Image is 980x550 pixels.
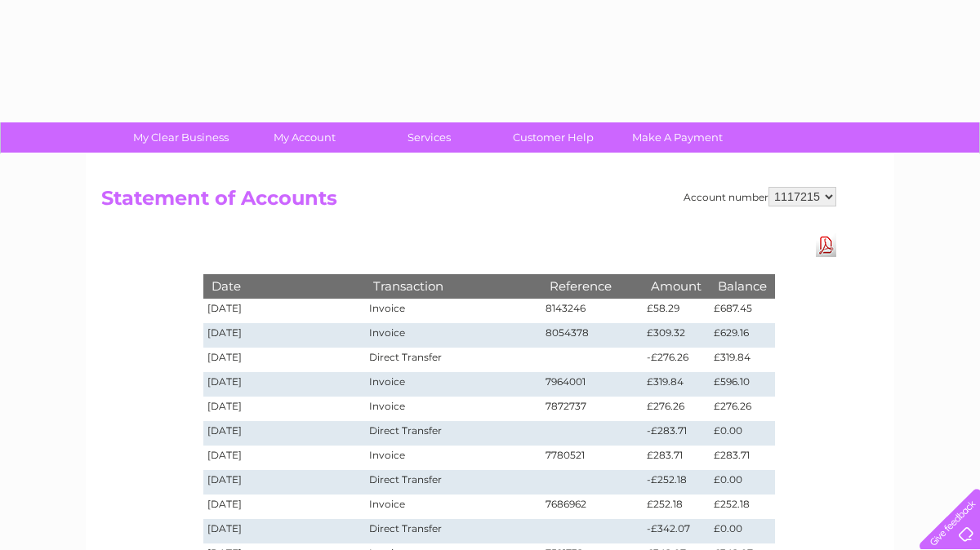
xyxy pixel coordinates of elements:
td: £283.71 [710,446,775,470]
td: [DATE] [203,299,365,323]
div: Account number [684,187,836,206]
td: [DATE] [203,470,365,495]
td: [DATE] [203,372,365,397]
td: -£276.26 [643,348,710,372]
td: [DATE] [203,323,365,348]
td: £309.32 [643,323,710,348]
td: [DATE] [203,495,365,519]
td: £252.18 [710,495,775,519]
td: £687.45 [710,299,775,323]
td: 8054378 [541,323,643,348]
td: [DATE] [203,397,365,421]
td: -£252.18 [643,470,710,495]
a: Download Pdf [816,233,836,257]
td: Direct Transfer [365,470,541,495]
td: 7964001 [541,372,643,397]
a: Services [362,122,497,153]
td: £0.00 [710,519,775,543]
td: £276.26 [643,397,710,421]
a: Customer Help [486,122,621,153]
td: 8143246 [541,299,643,323]
td: £0.00 [710,470,775,495]
td: Direct Transfer [365,348,541,372]
a: My Clear Business [114,122,248,153]
th: Date [203,274,365,298]
a: Make A Payment [610,122,745,153]
td: Direct Transfer [365,519,541,543]
td: -£342.07 [643,519,710,543]
td: £629.16 [710,323,775,348]
td: Invoice [365,397,541,421]
td: Invoice [365,299,541,323]
td: £0.00 [710,421,775,446]
td: [DATE] [203,519,365,543]
td: 7686962 [541,495,643,519]
h2: Statement of Accounts [101,187,836,218]
td: £276.26 [710,397,775,421]
th: Transaction [365,274,541,298]
td: Invoice [365,372,541,397]
td: [DATE] [203,348,365,372]
td: Direct Transfer [365,421,541,446]
th: Reference [541,274,643,298]
td: Invoice [365,446,541,470]
td: -£283.71 [643,421,710,446]
td: [DATE] [203,446,365,470]
td: Invoice [365,495,541,519]
td: £319.84 [710,348,775,372]
td: £252.18 [643,495,710,519]
td: £58.29 [643,299,710,323]
td: £596.10 [710,372,775,397]
td: [DATE] [203,421,365,446]
td: 7780521 [541,446,643,470]
td: £283.71 [643,446,710,470]
td: 7872737 [541,397,643,421]
td: £319.84 [643,372,710,397]
th: Amount [643,274,710,298]
a: My Account [238,122,372,153]
td: Invoice [365,323,541,348]
th: Balance [710,274,775,298]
